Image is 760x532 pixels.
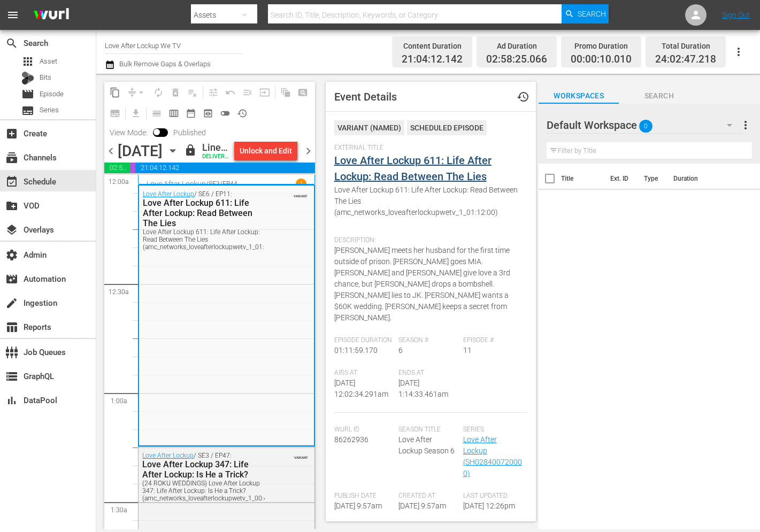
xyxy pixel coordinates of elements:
[104,163,130,173] span: 02:58:25.066
[334,435,369,444] span: 86262936
[222,84,239,101] span: Revert to Primary Episode
[398,336,458,345] span: Season #
[21,88,34,101] span: Episode
[398,369,458,377] span: Ends At
[486,53,547,66] span: 02:58:25.066
[40,89,64,99] span: Episode
[463,502,515,510] span: [DATE] 12:26pm
[234,105,251,122] span: View History
[334,336,394,345] span: Episode Duration
[486,38,547,53] div: Ad Duration
[334,502,382,510] span: [DATE] 9:57am
[142,459,262,480] div: Love After Lockup 347: Life After Lockup: Is He a Trick?
[143,198,262,228] div: Love After Lockup 611: Life After Lockup: Read Between The Lies
[135,163,315,173] span: 21:04:12.142
[334,492,394,500] span: Publish Date
[21,55,34,68] span: Asset
[143,190,194,198] a: Love After Lockup
[5,346,18,359] span: Job Queues
[547,110,742,140] div: Default Workspace
[619,89,699,103] span: Search
[463,346,472,354] span: 11
[220,108,231,119] span: toggle_off
[209,180,222,188] p: SE3 /
[130,163,135,173] span: 00:00:10.010
[142,452,194,459] a: Love After Lockup
[5,321,18,334] span: Reports
[184,84,201,101] span: Clear Lineup
[186,108,196,119] span: date_range_outlined
[273,82,294,103] span: Refresh All Search Blocks
[110,87,120,98] span: content_copy
[739,112,752,138] button: more_vert
[407,120,487,135] div: Scheduled Episode
[578,4,606,24] span: Search
[334,369,394,377] span: Airs At
[199,105,217,122] span: View Backup
[294,189,308,198] span: VARIANT
[167,84,184,101] span: Select an event to delete
[104,128,153,137] span: View Mode:
[202,153,230,160] div: DELIVERED: [DATE] 4a (local)
[334,184,523,218] span: Love After Lockup 611: Life After Lockup: Read Between The Lies (amc_networks_loveafterlockupwetv...
[398,435,455,455] span: Love After Lockup Season 6
[510,84,536,110] button: history
[143,228,262,251] div: Love After Lockup 611: Life After Lockup: Read Between The Lies (amc_networks_loveafterlockupwetv...
[571,38,632,53] div: Promo Duration
[40,105,59,115] span: Series
[240,141,292,160] div: Unlock and Edit
[5,37,18,50] span: Search
[124,103,144,124] span: Download as CSV
[184,144,197,157] span: lock
[463,426,523,434] span: Series
[142,480,262,502] div: (24 ROKU WEDDINGS) Love After Lockup 347: Life After Lockup: Is He a Trick? (amc_networks_loveaft...
[118,60,211,68] span: Bulk Remove Gaps & Overlaps
[334,346,378,354] span: 01:11:59.170
[561,164,604,194] th: Title
[334,379,388,398] span: [DATE] 12:02:34.291am
[539,89,619,103] span: Workspaces
[294,84,311,101] span: Create Search Block
[21,72,34,84] div: Bits
[26,3,77,28] img: ans4CAIJ8jUAAAAAAAAAAAAAAAAAAAAAAAAgQb4GAAAAAAAAAAAAAAAAAAAAAAAAJMjXAAAAAAAAAAAAAAAAAAAAAAAAgAT5G...
[5,175,18,188] span: Schedule
[203,108,213,119] span: preview_outlined
[153,128,160,136] span: Toggle to switch from Published to Draft view.
[202,142,230,153] div: Lineup Delivered
[6,9,19,21] span: menu
[142,452,262,502] div: / SE3 / EP47:
[722,11,750,19] a: Sign Out
[5,151,18,164] span: Channels
[334,236,523,245] span: Description:
[655,38,716,53] div: Total Duration
[463,492,523,500] span: Last Updated
[562,4,609,24] button: Search
[402,53,463,66] span: 21:04:12.142
[5,273,18,286] span: Automation
[206,180,209,188] p: /
[334,154,492,183] a: Love After Lockup 611: Life After Lockup: Read Between The Lies
[739,119,752,132] span: more_vert
[300,180,303,188] p: 1
[222,180,237,188] p: EP44
[334,426,394,434] span: Wurl Id
[143,190,262,251] div: / SE6 / EP11:
[334,120,404,135] div: VARIANT ( NAMED )
[302,144,315,158] span: chevron_right
[147,180,206,188] a: Love After Lockup
[571,53,632,66] span: 00:00:10.010
[118,142,163,160] div: [DATE]
[165,105,182,122] span: Week Calendar View
[182,105,199,122] span: Month Calendar View
[463,435,522,477] a: Love After Lockup (SH028400720000)
[463,336,523,345] span: Episode #
[217,105,234,122] span: 24 hours Lineup View is OFF
[398,502,446,510] span: [DATE] 9:57am
[124,84,150,101] span: Remove Gaps & Overlaps
[334,144,523,152] span: External Title
[294,451,308,459] span: VARIANT
[40,72,51,83] span: Bits
[5,223,18,236] span: Overlays
[106,105,124,122] span: Create Series Block
[398,492,458,500] span: Created At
